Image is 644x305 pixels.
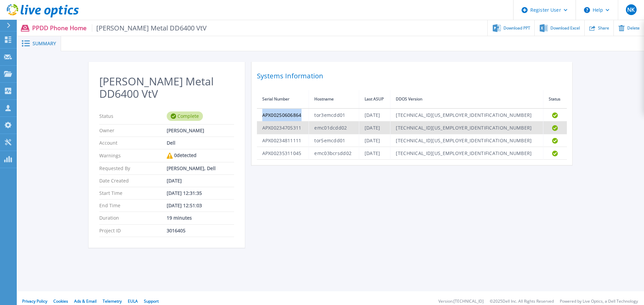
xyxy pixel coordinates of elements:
td: [TECHNICAL_ID][US_EMPLOYER_IDENTIFICATION_NUMBER] [390,134,543,147]
span: NK [627,7,635,12]
div: 19 minutes [167,215,234,221]
p: Warnings [99,153,167,159]
p: Owner [99,128,167,133]
p: Project ID [99,228,167,233]
div: [DATE] [167,178,234,183]
div: 0 detected [167,153,234,159]
li: Version: [TECHNICAL_ID] [438,299,484,304]
td: [DATE] [359,108,390,122]
a: Support [144,298,159,304]
p: Duration [99,215,167,221]
span: Summary [33,41,56,46]
span: [PERSON_NAME] Metal DD6400 VtV [92,24,207,32]
a: Telemetry [103,298,122,304]
td: emc01dcdd02 [309,122,359,134]
td: [DATE] [359,122,390,134]
h2: Systems Information [257,70,567,82]
a: Privacy Policy [22,298,47,304]
span: Download Excel [550,26,580,30]
div: Complete [167,111,203,121]
th: Serial Number [257,90,309,108]
p: Account [99,140,167,146]
td: [TECHNICAL_ID][US_EMPLOYER_IDENTIFICATION_NUMBER] [390,122,543,134]
th: Status [543,90,567,108]
p: Date Created [99,178,167,183]
div: [PERSON_NAME] [167,128,234,133]
td: tor3emcdd01 [309,108,359,122]
td: [TECHNICAL_ID][US_EMPLOYER_IDENTIFICATION_NUMBER] [390,147,543,160]
span: Download PPT [503,26,530,30]
div: Dell [167,140,234,146]
th: Hostname [309,90,359,108]
li: Powered by Live Optics, a Dell Technology [560,299,638,304]
p: Status [99,111,167,121]
td: APX00234811111 [257,134,309,147]
th: DDOS Version [390,90,543,108]
a: Cookies [53,298,68,304]
td: APX00234705311 [257,122,309,134]
td: tor5emcdd01 [309,134,359,147]
td: [DATE] [359,147,390,160]
span: Share [598,26,609,30]
p: PPDD Phone Home [32,24,207,32]
td: APX00235311045 [257,147,309,160]
div: [DATE] 12:31:35 [167,190,234,196]
div: 3016405 [167,228,234,233]
p: End Time [99,203,167,208]
div: [DATE] 12:51:03 [167,203,234,208]
h2: [PERSON_NAME] Metal DD6400 VtV [99,75,234,100]
span: Delete [627,26,640,30]
p: Start Time [99,190,167,196]
a: EULA [128,298,138,304]
a: Ads & Email [74,298,97,304]
th: Last ASUP [359,90,390,108]
td: [DATE] [359,134,390,147]
td: emc03bcrsdd02 [309,147,359,160]
p: Requested By [99,166,167,171]
td: [TECHNICAL_ID][US_EMPLOYER_IDENTIFICATION_NUMBER] [390,108,543,122]
li: © 2025 Dell Inc. All Rights Reserved [490,299,554,304]
td: APX00250606864 [257,108,309,122]
div: [PERSON_NAME], Dell [167,166,234,171]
